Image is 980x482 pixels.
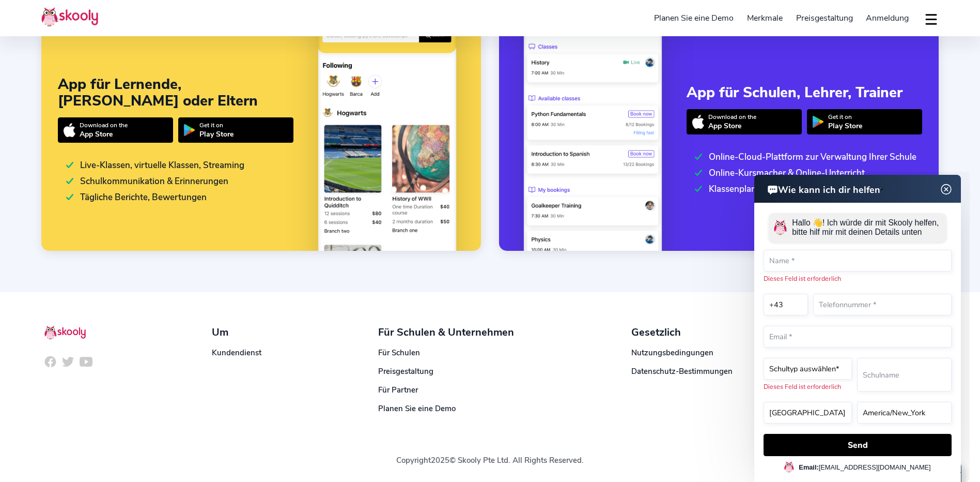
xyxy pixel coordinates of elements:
[80,355,92,368] img: icon-youtube
[61,355,74,368] img: icon-twitter
[199,129,234,139] div: Play Store
[212,348,261,358] a: Kundendienst
[80,129,128,139] div: App Store
[199,121,234,129] div: Get it on
[58,117,173,143] a: Download on theApp Store
[807,109,922,135] a: Get it onPlay Store
[740,10,789,26] a: Merkmale
[178,117,293,143] a: Get it onPlay Store
[66,175,228,187] div: Schulkommunikation & Erinnerungen
[828,113,862,121] div: Get it on
[648,10,741,26] a: Planen Sie eine Demo
[631,325,733,339] div: Gesetzlich
[796,12,853,24] span: Preisgestaltung
[828,121,862,131] div: Play Store
[924,7,939,31] button: dropdown menu
[708,121,756,131] div: App Store
[687,109,802,135] a: Download on theApp Store
[708,113,756,121] div: Download on the
[866,12,909,24] span: Anmeldung
[859,10,915,26] a: Anmeldung
[41,7,98,27] img: Skooly
[695,151,916,163] div: Online-Cloud-Plattform zur Verwaltung Ihrer Schule
[44,325,86,340] img: Skooly
[41,414,939,482] div: Copyright © Skooly Pte Ltd. All Rights Reserved.
[378,325,514,339] div: Für Schulen & Unternehmen
[378,403,456,414] a: Planen Sie eine Demo
[431,455,449,465] span: 2025
[378,366,433,376] a: Preisgestaltung
[687,84,922,101] div: App für Schulen, Lehrer, Trainer
[695,167,865,179] div: Online-Kursmacher & Online-Unterricht
[378,385,418,395] a: Für Partner
[212,325,261,339] div: Um
[66,191,207,203] div: Tägliche Berichte, Bewertungen
[631,366,733,376] a: Datenschutz-Bestimmungen
[58,76,293,109] div: App für Lernende, [PERSON_NAME] oder Eltern
[66,159,244,171] div: Live-Klassen, virtuelle Klassen, Streaming
[631,348,713,358] a: Nutzungsbedingungen
[789,10,860,26] a: Preisgestaltung
[44,355,57,368] img: icon-facebook
[378,348,420,358] a: Für Schulen
[80,121,128,129] div: Download on the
